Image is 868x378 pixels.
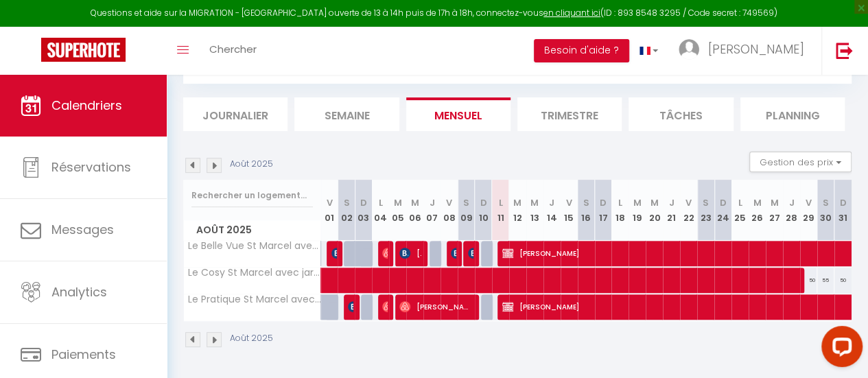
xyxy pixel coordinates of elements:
[611,180,629,241] th: 18
[680,180,697,241] th: 22
[492,180,509,241] th: 11
[186,294,323,305] span: Le Pratique St Marcel avec jardin
[823,196,829,209] abbr: S
[348,294,353,320] span: [PERSON_NAME]
[382,294,388,320] span: [PERSON_NAME]
[430,196,435,209] abbr: J
[468,240,473,266] span: [PERSON_NAME]
[783,180,800,241] th: 28
[788,196,794,209] abbr: J
[817,180,834,241] th: 30
[753,196,761,209] abbr: M
[530,196,539,209] abbr: M
[697,180,714,241] th: 23
[389,180,406,241] th: 05
[526,180,543,241] th: 13
[51,158,131,176] span: Réservations
[708,40,804,58] span: [PERSON_NAME]
[749,180,766,241] th: 26
[343,196,349,209] abbr: S
[583,196,589,209] abbr: S
[840,196,847,209] abbr: D
[731,180,749,241] th: 25
[326,196,332,209] abbr: V
[406,180,423,241] th: 06
[618,196,622,209] abbr: L
[685,196,692,209] abbr: V
[578,180,595,241] th: 16
[331,240,337,266] span: Lieven Baats
[498,196,502,209] abbr: L
[51,221,114,238] span: Messages
[184,220,320,240] span: Août 2025
[186,241,323,251] span: Le Belle Vue St Marcel avec jardin
[360,196,367,209] abbr: D
[668,27,821,75] a: ... [PERSON_NAME]
[372,180,389,241] th: 04
[679,39,699,60] img: ...
[411,196,419,209] abbr: M
[834,180,852,241] th: 31
[549,196,554,209] abbr: J
[451,240,456,266] span: [PERSON_NAME]
[646,180,663,241] th: 20
[766,180,783,241] th: 27
[513,196,521,209] abbr: M
[703,196,709,209] abbr: S
[749,152,852,172] button: Gestion des prix
[543,7,600,19] a: en cliquant ici
[399,294,471,320] span: [PERSON_NAME]
[355,180,372,241] th: 03
[191,183,313,208] input: Rechercher un logement...
[183,97,288,131] li: Journalier
[41,38,126,62] img: Super Booking
[463,196,469,209] abbr: S
[379,196,383,209] abbr: L
[836,42,853,59] img: logout
[633,196,642,209] abbr: M
[561,180,578,241] th: 15
[423,180,441,241] th: 07
[51,283,107,300] span: Analytics
[543,180,561,241] th: 14
[51,346,116,363] span: Paiements
[475,180,492,241] th: 10
[458,180,475,241] th: 09
[394,196,402,209] abbr: M
[209,42,257,56] span: Chercher
[629,97,733,131] li: Tâches
[517,97,622,131] li: Trimestre
[186,268,323,278] span: Le Cosy St Marcel avec jardin
[406,97,511,131] li: Mensuel
[650,196,659,209] abbr: M
[294,97,399,131] li: Semaine
[199,27,267,75] a: Chercher
[800,180,817,241] th: 29
[595,180,612,241] th: 17
[806,196,812,209] abbr: V
[509,180,526,241] th: 12
[399,240,421,266] span: [PERSON_NAME]
[669,196,675,209] abbr: J
[810,320,868,378] iframe: LiveChat chat widget
[663,180,680,241] th: 21
[720,196,727,209] abbr: D
[441,180,458,241] th: 08
[600,196,607,209] abbr: D
[740,97,845,131] li: Planning
[321,180,338,241] th: 01
[51,97,122,114] span: Calendriers
[714,180,731,241] th: 24
[338,180,355,241] th: 02
[629,180,646,241] th: 19
[382,240,388,266] span: [PERSON_NAME]
[480,196,486,209] abbr: D
[230,332,273,345] p: Août 2025
[738,196,742,209] abbr: L
[566,196,572,209] abbr: V
[770,196,778,209] abbr: M
[534,39,629,62] button: Besoin d'aide ?
[230,158,273,171] p: Août 2025
[446,196,452,209] abbr: V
